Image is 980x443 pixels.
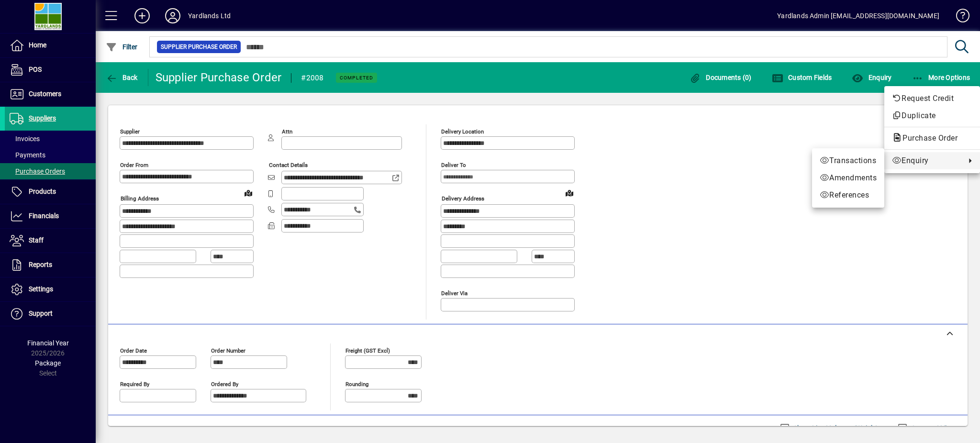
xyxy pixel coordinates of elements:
span: Purchase Order [892,133,962,143]
span: References [820,189,877,201]
span: Duplicate [892,110,972,122]
span: Enquiry [892,155,961,166]
span: Transactions [820,155,877,166]
span: Amendments [820,172,877,184]
span: Request Credit [892,93,972,104]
